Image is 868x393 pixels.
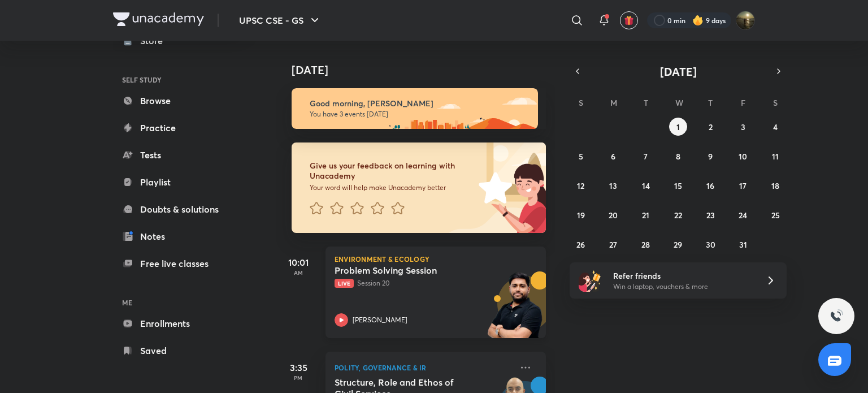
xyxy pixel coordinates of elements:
button: October 14, 2025 [637,176,655,195]
a: Store [113,29,244,52]
abbr: October 20, 2025 [609,210,618,221]
abbr: October 27, 2025 [609,239,617,250]
button: October 7, 2025 [637,147,655,165]
button: October 26, 2025 [572,235,590,253]
p: You have 3 events [DATE] [310,110,528,119]
a: Enrollments [113,312,244,335]
img: morning [292,88,538,129]
a: Saved [113,339,244,362]
img: ttu [830,309,843,323]
abbr: Saturday [773,97,778,108]
h6: Refer friends [613,270,752,282]
abbr: October 21, 2025 [642,210,649,221]
img: avatar [624,15,634,25]
a: Tests [113,144,244,166]
abbr: October 4, 2025 [773,122,778,132]
h5: 10:01 [276,256,321,269]
button: October 28, 2025 [637,235,655,253]
a: Practice [113,116,244,139]
span: [DATE] [660,64,697,79]
h6: Give us your feedback on learning with Unacademy [310,161,475,181]
button: October 1, 2025 [669,118,687,136]
abbr: Tuesday [644,97,648,108]
h4: [DATE] [292,63,557,77]
span: Live [335,279,354,288]
a: Company Logo [113,12,204,29]
p: Session 20 [335,278,512,288]
abbr: October 26, 2025 [576,239,585,250]
button: October 2, 2025 [701,118,719,136]
p: Environment & Ecology [335,256,537,262]
button: October 22, 2025 [669,206,687,224]
abbr: October 22, 2025 [674,210,682,221]
abbr: October 6, 2025 [611,151,615,162]
abbr: October 2, 2025 [709,122,713,132]
img: feedback_image [440,142,546,233]
button: October 19, 2025 [572,206,590,224]
h6: Good morning, [PERSON_NAME] [310,98,528,109]
abbr: October 9, 2025 [708,151,713,162]
button: October 10, 2025 [734,147,752,165]
abbr: October 18, 2025 [771,180,779,191]
button: October 13, 2025 [604,176,622,195]
p: Polity, Governance & IR [335,361,512,374]
button: UPSC CSE - GS [232,9,328,32]
button: October 27, 2025 [604,235,622,253]
p: AM [276,269,321,276]
a: Free live classes [113,252,244,275]
button: October 6, 2025 [604,147,622,165]
abbr: October 8, 2025 [676,151,680,162]
a: Doubts & solutions [113,198,244,221]
button: October 29, 2025 [669,235,687,253]
abbr: October 31, 2025 [739,239,747,250]
abbr: October 13, 2025 [609,180,617,191]
abbr: Sunday [579,97,583,108]
abbr: Wednesday [675,97,683,108]
abbr: October 29, 2025 [674,239,682,250]
abbr: October 23, 2025 [706,210,715,221]
button: October 30, 2025 [701,235,719,253]
button: October 25, 2025 [766,206,784,224]
p: Your word will help make Unacademy better [310,183,475,192]
abbr: Monday [610,97,617,108]
abbr: October 1, 2025 [676,122,680,132]
p: [PERSON_NAME] [353,315,407,325]
abbr: Friday [741,97,745,108]
div: Store [140,34,170,47]
button: October 23, 2025 [701,206,719,224]
abbr: October 3, 2025 [741,122,745,132]
abbr: Thursday [708,97,713,108]
abbr: October 11, 2025 [772,151,779,162]
button: October 15, 2025 [669,176,687,195]
abbr: October 10, 2025 [739,151,747,162]
button: October 16, 2025 [701,176,719,195]
a: Playlist [113,171,244,193]
abbr: October 7, 2025 [644,151,648,162]
p: Win a laptop, vouchers & more [613,282,752,292]
abbr: October 17, 2025 [739,180,747,191]
button: October 3, 2025 [734,118,752,136]
p: PM [276,374,321,381]
h5: Problem Solving Session [335,265,475,276]
abbr: October 30, 2025 [706,239,715,250]
abbr: October 25, 2025 [771,210,780,221]
abbr: October 15, 2025 [674,180,682,191]
h6: ME [113,293,244,312]
button: October 12, 2025 [572,176,590,195]
abbr: October 19, 2025 [577,210,585,221]
img: unacademy [484,271,546,349]
h6: SELF STUDY [113,70,244,89]
button: October 8, 2025 [669,147,687,165]
button: October 21, 2025 [637,206,655,224]
abbr: October 16, 2025 [706,180,714,191]
abbr: October 12, 2025 [577,180,584,191]
h5: 3:35 [276,361,321,374]
abbr: October 24, 2025 [739,210,747,221]
a: Browse [113,89,244,112]
abbr: October 14, 2025 [642,180,650,191]
a: Notes [113,225,244,248]
abbr: October 28, 2025 [641,239,650,250]
img: Company Logo [113,12,204,26]
button: October 17, 2025 [734,176,752,195]
button: October 5, 2025 [572,147,590,165]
